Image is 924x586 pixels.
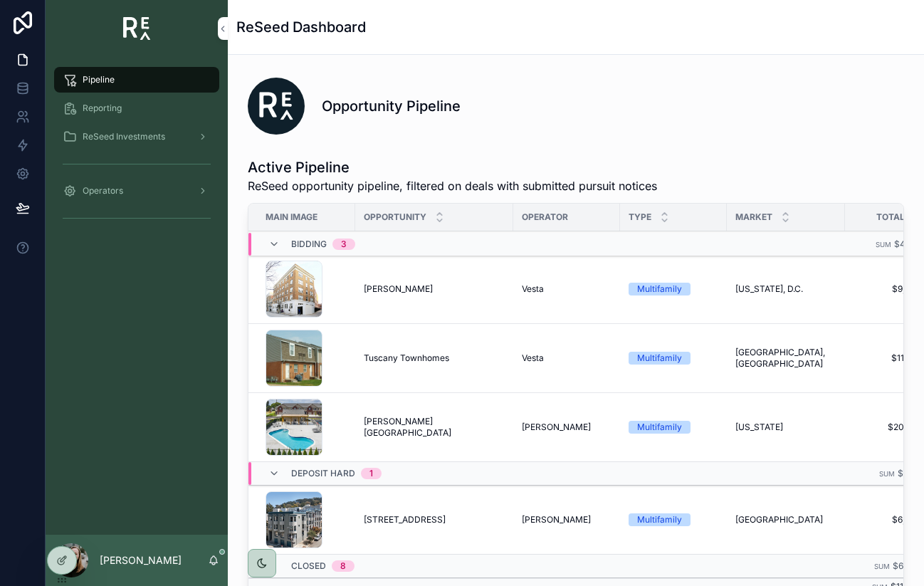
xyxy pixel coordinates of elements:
[340,560,346,572] div: 8
[83,103,122,114] span: Reporting
[364,514,505,525] a: [STREET_ADDRESS]
[637,513,682,526] div: Multifamily
[322,96,461,116] h1: Opportunity Pipeline
[629,352,718,365] a: Multifamily
[522,514,591,525] span: [PERSON_NAME]
[522,283,544,295] span: Vesta
[522,211,568,223] span: Operator
[248,157,657,177] h1: Active Pipeline
[46,57,228,248] div: scrollable content
[364,352,449,364] span: Tuscany Townhomes
[735,422,836,433] a: [US_STATE]
[637,421,682,434] div: Multifamily
[364,514,446,525] span: [STREET_ADDRESS]
[637,352,682,365] div: Multifamily
[522,352,611,364] a: Vesta
[522,422,591,433] span: [PERSON_NAME]
[522,514,611,525] a: [PERSON_NAME]
[83,131,165,142] span: ReSeed Investments
[735,211,772,223] span: Market
[735,514,823,525] span: [GEOGRAPHIC_DATA]
[291,468,355,479] span: Deposit Hard
[637,283,682,295] div: Multifamily
[735,347,836,370] a: [GEOGRAPHIC_DATA], [GEOGRAPHIC_DATA]
[874,563,890,570] small: Sum
[735,514,836,525] a: [GEOGRAPHIC_DATA]
[100,553,182,567] p: [PERSON_NAME]
[522,283,611,295] a: Vesta
[364,283,433,295] span: [PERSON_NAME]
[83,185,123,197] span: Operators
[83,74,115,85] span: Pipeline
[291,560,326,572] span: Closed
[522,352,544,364] span: Vesta
[735,283,803,295] span: [US_STATE], D.C.
[629,211,651,223] span: Type
[291,239,327,250] span: Bidding
[364,416,505,439] a: [PERSON_NAME][GEOGRAPHIC_DATA]
[54,67,219,93] a: Pipeline
[364,211,426,223] span: Opportunity
[248,177,657,194] span: ReSeed opportunity pipeline, filtered on deals with submitted pursuit notices
[364,352,505,364] a: Tuscany Townhomes
[54,95,219,121] a: Reporting
[236,17,366,37] h1: ReSeed Dashboard
[54,124,219,150] a: ReSeed Investments
[629,421,718,434] a: Multifamily
[364,283,505,295] a: [PERSON_NAME]
[369,468,373,479] div: 1
[341,239,347,250] div: 3
[629,283,718,295] a: Multifamily
[879,470,895,478] small: Sum
[266,211,317,223] span: Main Image
[123,17,151,40] img: App logo
[735,283,836,295] a: [US_STATE], D.C.
[629,513,718,526] a: Multifamily
[522,422,611,433] a: [PERSON_NAME]
[876,241,891,248] small: Sum
[735,422,783,433] span: [US_STATE]
[54,178,219,204] a: Operators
